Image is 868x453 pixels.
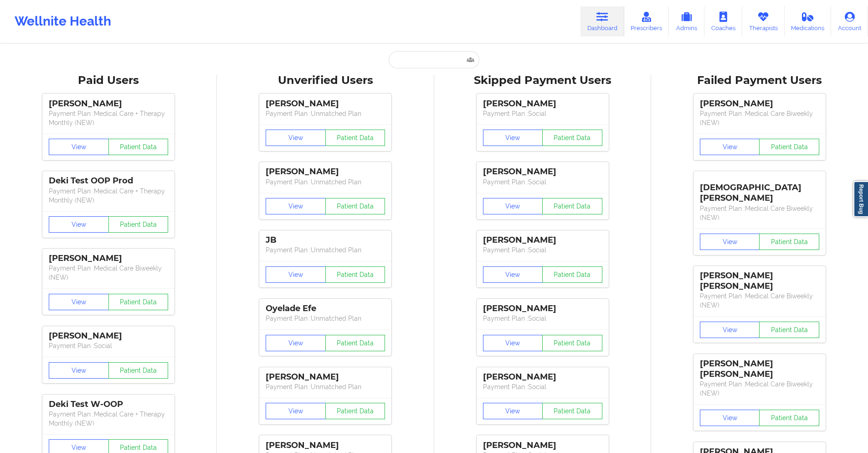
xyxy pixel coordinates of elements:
a: Account [831,6,868,36]
div: [PERSON_NAME] [483,167,602,177]
button: View [700,322,760,338]
a: Therapists [742,6,785,36]
button: View [700,410,760,426]
button: View [483,266,543,283]
p: Payment Plan : Unmatched Plan [266,314,385,323]
div: [PERSON_NAME] [700,99,819,109]
div: Deki Test OOP Prod [49,176,168,186]
button: Patient Data [325,266,385,283]
p: Payment Plan : Unmatched Plan [266,177,385,187]
div: [PERSON_NAME] [49,331,168,341]
div: Paid Users [6,73,211,88]
p: Payment Plan : Social [483,109,602,118]
div: Oyelade Efe [266,303,385,314]
p: Payment Plan : Medical Care + Therapy Monthly (NEW) [49,410,168,428]
div: [PERSON_NAME] [PERSON_NAME] [700,271,819,292]
div: [PERSON_NAME] [49,253,168,264]
button: Patient Data [759,139,819,155]
p: Payment Plan : Social [483,245,602,255]
button: Patient Data [759,410,819,426]
div: Unverified Users [223,73,427,88]
div: [PERSON_NAME] [49,99,168,109]
p: Payment Plan : Unmatched Plan [266,382,385,391]
button: View [266,403,326,419]
div: [PERSON_NAME] [483,440,602,451]
a: Coaches [704,6,742,36]
button: View [49,139,109,155]
p: Payment Plan : Social [483,382,602,391]
div: [PERSON_NAME] [PERSON_NAME] [700,359,819,380]
button: View [49,216,109,233]
button: View [266,198,326,214]
p: Payment Plan : Medical Care Biweekly (NEW) [700,204,819,222]
p: Payment Plan : Social [483,314,602,323]
a: Admins [669,6,704,36]
button: View [49,362,109,379]
div: [PERSON_NAME] [266,440,385,451]
button: Patient Data [759,322,819,338]
button: View [483,198,543,214]
div: Deki Test W-OOP [49,399,168,410]
a: Dashboard [580,6,624,36]
a: Report Bug [853,181,868,217]
button: Patient Data [759,234,819,250]
p: Payment Plan : Medical Care Biweekly (NEW) [49,264,168,282]
a: Prescribers [624,6,669,36]
button: Patient Data [108,294,169,310]
p: Payment Plan : Social [49,341,168,350]
button: Patient Data [108,139,169,155]
div: [PERSON_NAME] [483,372,602,382]
div: [DEMOGRAPHIC_DATA][PERSON_NAME] [700,176,819,203]
button: Patient Data [542,335,602,351]
div: [PERSON_NAME] [483,235,602,245]
button: Patient Data [325,403,385,419]
div: [PERSON_NAME] [483,99,602,109]
p: Payment Plan : Social [483,177,602,187]
button: View [483,335,543,351]
div: [PERSON_NAME] [266,167,385,177]
p: Payment Plan : Unmatched Plan [266,109,385,118]
button: Patient Data [542,198,602,214]
button: View [700,234,760,250]
button: View [266,130,326,146]
p: Payment Plan : Unmatched Plan [266,245,385,255]
p: Payment Plan : Medical Care Biweekly (NEW) [700,380,819,398]
button: View [700,139,760,155]
p: Payment Plan : Medical Care + Therapy Monthly (NEW) [49,187,168,205]
div: JB [266,235,385,245]
button: Patient Data [325,335,385,351]
button: Patient Data [325,130,385,146]
button: View [49,294,109,310]
button: Patient Data [542,130,602,146]
button: View [266,266,326,283]
p: Payment Plan : Medical Care Biweekly (NEW) [700,292,819,310]
div: Failed Payment Users [657,73,862,88]
div: Skipped Payment Users [441,73,645,88]
button: Patient Data [542,266,602,283]
button: View [483,130,543,146]
button: View [483,403,543,419]
button: Patient Data [325,198,385,214]
div: [PERSON_NAME] [266,99,385,109]
button: Patient Data [542,403,602,419]
button: View [266,335,326,351]
button: Patient Data [108,362,169,379]
div: [PERSON_NAME] [266,372,385,382]
a: Medications [785,6,832,36]
p: Payment Plan : Medical Care + Therapy Monthly (NEW) [49,109,168,127]
p: Payment Plan : Medical Care Biweekly (NEW) [700,109,819,127]
div: [PERSON_NAME] [483,303,602,314]
button: Patient Data [108,216,169,233]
